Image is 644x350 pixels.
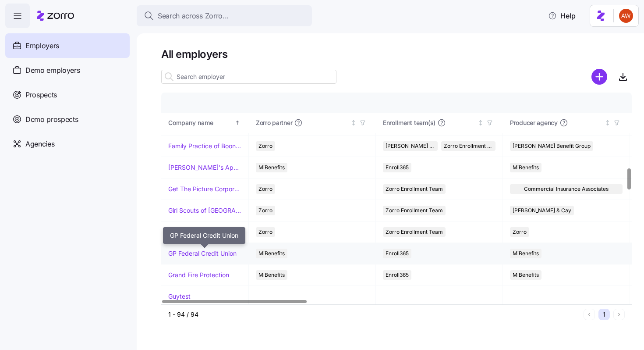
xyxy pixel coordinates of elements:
span: Employers [25,40,59,51]
span: Zorro partner [256,118,292,127]
span: [PERSON_NAME] & Cay [513,206,571,215]
th: Zorro partnerNot sorted [249,113,376,133]
span: Zorro Enrollment Team [444,141,493,151]
span: MiBenefits [258,249,285,258]
span: MiBenefits [513,163,539,172]
a: GP Federal Credit Union [168,249,237,258]
span: Zorro [513,227,527,237]
span: Enroll365 [386,270,409,280]
div: Not sorted [605,120,611,126]
span: Zorro [258,227,272,237]
span: Search across Zorro... [158,11,229,21]
div: Company name [168,118,233,128]
button: Search across Zorro... [137,5,312,26]
button: Previous page [584,309,595,320]
a: Prospects [5,82,130,107]
span: Zorro [258,206,272,215]
th: Producer agencyNot sorted [503,113,630,133]
a: Agencies [5,132,130,156]
h1: All employers [161,47,632,61]
a: Demo employers [5,58,130,82]
a: Guytest [168,292,191,301]
a: Employers [5,33,130,58]
span: Prospects [25,89,57,100]
a: Get The Picture Corporation [168,185,241,193]
span: Demo prospects [25,114,78,125]
input: Search employer [161,70,336,84]
a: Family Practice of Booneville Inc [168,142,241,150]
span: MiBenefits [258,270,285,280]
a: Demo prospects [5,107,130,132]
span: [PERSON_NAME] Benefit Group [386,141,435,151]
svg: add icon [591,69,607,85]
th: Enrollment team(s)Not sorted [376,113,503,133]
img: 3c671664b44671044fa8929adf5007c6 [619,9,633,23]
a: Grand Fire Protection [168,271,229,279]
div: 1 - 94 / 94 [168,310,580,319]
div: Not sorted [350,120,357,126]
span: Help [548,11,576,21]
div: Sorted ascending [234,120,241,126]
a: GLV International [GEOGRAPHIC_DATA] [168,228,241,236]
button: 1 [598,309,610,320]
span: Zorro Enrollment Team [386,227,443,237]
span: MiBenefits [513,249,539,258]
span: Enroll365 [386,163,409,172]
button: Help [541,7,583,25]
span: Enroll365 [386,249,409,258]
a: Girl Scouts of [GEOGRAPHIC_DATA][US_STATE] [168,206,241,215]
span: MiBenefits [258,163,285,172]
span: Zorro [258,184,272,194]
span: Agencies [25,139,54,150]
span: Zorro Enrollment Team [386,206,443,215]
span: Demo employers [25,65,80,76]
a: [PERSON_NAME]'s Appliance/[PERSON_NAME]'s Academy/Fluid Services [168,163,241,172]
div: Not sorted [478,120,484,126]
span: Zorro Enrollment Team [386,184,443,194]
span: Zorro [258,141,272,151]
span: MiBenefits [513,270,539,280]
button: Next page [613,309,625,320]
th: Company nameSorted ascending [161,113,249,133]
span: Producer agency [510,118,558,127]
span: Enrollment team(s) [383,118,435,127]
span: [PERSON_NAME] Benefit Group [513,141,591,151]
span: Commercial Insurance Associates [524,184,609,194]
